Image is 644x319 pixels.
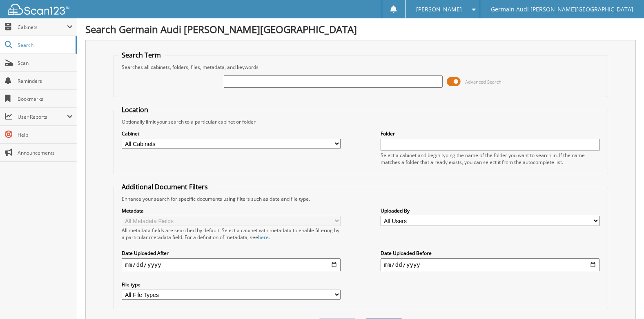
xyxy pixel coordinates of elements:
label: Uploaded By [381,207,599,214]
span: Cabinets [18,24,67,31]
span: Reminders [18,78,73,84]
legend: Search Term [118,51,165,60]
label: File type [122,281,340,288]
span: Scan [18,60,73,66]
span: Help [18,131,73,138]
span: Germain Audi [PERSON_NAME][GEOGRAPHIC_DATA] [491,7,633,12]
input: end [381,258,599,271]
div: Select a cabinet and begin typing the name of the folder you want to search in. If the name match... [381,152,599,166]
div: All metadata fields are searched by default. Select a cabinet with metadata to enable filtering b... [122,227,340,241]
img: scan123-logo-white.svg [8,4,69,15]
input: start [122,258,340,271]
div: Optionally limit your search to a particular cabinet or folder [118,118,603,125]
label: Date Uploaded After [122,250,340,257]
span: User Reports [18,113,67,120]
h1: Search Germain Audi [PERSON_NAME][GEOGRAPHIC_DATA] [85,22,636,36]
span: [PERSON_NAME] [416,7,462,12]
label: Folder [381,130,599,137]
label: Metadata [122,207,340,214]
span: Search [18,42,71,49]
span: Announcements [18,149,73,156]
label: Date Uploaded Before [381,250,599,257]
span: Advanced Search [465,79,501,85]
a: here [258,234,269,241]
label: Cabinet [122,130,340,137]
span: Bookmarks [18,95,73,102]
legend: Location [118,105,152,114]
div: Searches all cabinets, folders, files, metadata, and keywords [118,64,603,71]
legend: Additional Document Filters [118,182,212,191]
div: Enhance your search for specific documents using filters such as date and file type. [118,195,603,202]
